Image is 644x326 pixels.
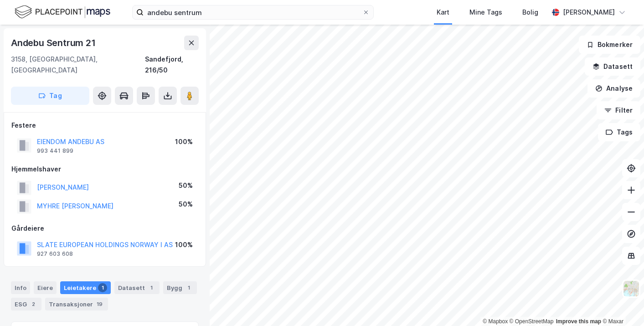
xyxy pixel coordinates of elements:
div: 2 [29,300,38,309]
a: OpenStreetMap [510,318,554,325]
div: ESG [11,298,41,310]
button: Bokmerker [579,36,640,54]
div: 1 [147,283,156,292]
button: Analyse [587,79,640,98]
div: Hjemmelshaver [11,164,198,175]
div: Kart [437,7,449,18]
button: Datasett [585,57,640,76]
img: Z [623,280,640,297]
div: Kontrollprogram for chat [598,282,644,326]
a: Improve this map [556,318,601,325]
button: Tags [598,123,640,141]
div: 50% [179,199,193,210]
div: Eiere [34,281,57,294]
img: logo.f888ab2527a4732fd821a326f86c7f29.svg [15,4,110,20]
div: 100% [175,136,193,147]
div: 100% [175,239,193,250]
div: Festere [11,120,198,131]
div: Sandefjord, 216/50 [145,54,199,76]
button: Tag [11,87,89,105]
div: Mine Tags [469,7,502,18]
input: Søk på adresse, matrikkel, gårdeiere, leietakere eller personer [144,5,362,19]
div: [PERSON_NAME] [563,7,615,18]
div: Datasett [114,281,160,294]
div: 1 [98,283,107,292]
div: Info [11,281,30,294]
div: Bygg [163,281,197,294]
div: 19 [95,300,104,309]
div: Gårdeiere [11,223,198,234]
div: 3158, [GEOGRAPHIC_DATA], [GEOGRAPHIC_DATA] [11,54,145,76]
iframe: Chat Widget [598,282,644,326]
div: 50% [179,180,193,191]
div: 993 441 899 [37,147,73,155]
div: 927 603 608 [37,250,73,258]
button: Filter [597,101,640,119]
div: Bolig [522,7,538,18]
div: Leietakere [60,281,111,294]
a: Mapbox [483,318,508,325]
div: Transaksjoner [45,298,108,310]
div: Andebu Sentrum 21 [11,36,98,50]
div: 1 [184,283,193,292]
